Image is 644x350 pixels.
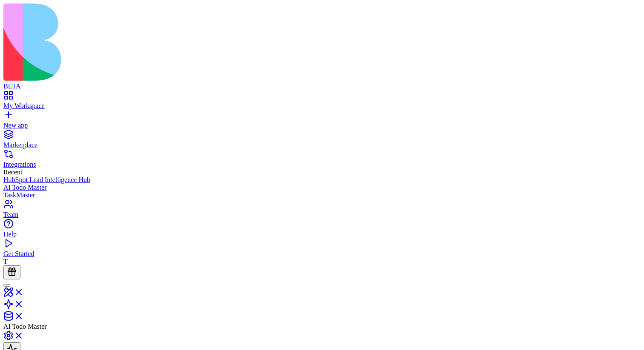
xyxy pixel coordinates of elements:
a: Get Started [3,242,641,258]
span: AI Todo Master [3,323,47,330]
a: BETA [3,75,641,90]
span: T [3,258,8,265]
a: TaskMaster [3,191,641,199]
div: BETA [3,83,641,90]
div: Get Started [3,250,641,258]
a: Marketplace [3,134,641,149]
div: Marketplace [3,141,641,149]
div: Integrations [3,161,641,168]
a: Help [3,223,641,238]
a: My Workspace [3,94,641,110]
div: My Workspace [3,102,641,110]
a: New app [3,114,641,129]
a: AI Todo Master [3,184,641,191]
div: New app [3,122,641,129]
span: Recent [3,168,22,176]
div: Team [3,211,641,219]
a: HubSpot Lead Intelligence Hub [3,176,641,184]
a: Team [3,203,641,219]
img: logo [3,3,346,81]
a: Integrations [3,153,641,168]
div: Help [3,230,641,238]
